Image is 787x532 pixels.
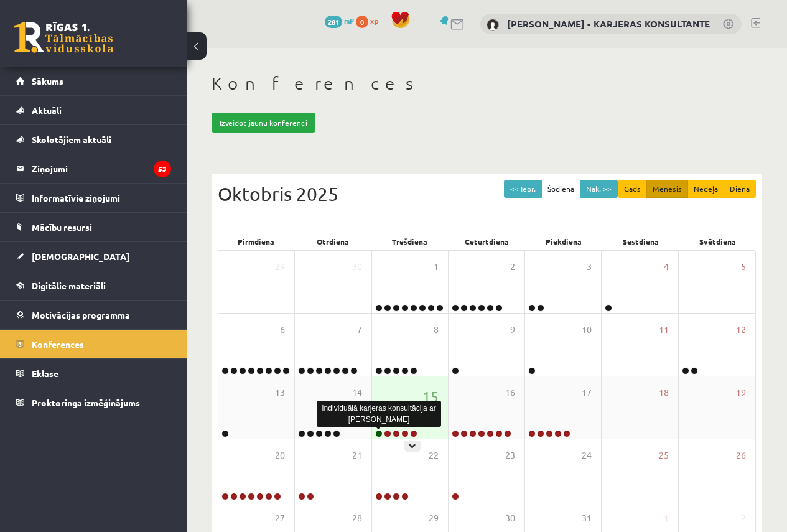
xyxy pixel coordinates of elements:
[32,251,129,262] span: [DEMOGRAPHIC_DATA]
[664,511,669,525] span: 1
[16,125,171,154] a: Skolotājiem aktuāli
[275,511,285,525] span: 27
[582,386,592,399] span: 17
[32,397,140,408] span: Proktoringa izmēģinājums
[154,161,171,177] i: 53
[687,180,724,198] button: Nedēļa
[504,180,542,198] button: << Iepr.
[510,260,515,274] span: 2
[16,242,171,271] a: [DEMOGRAPHIC_DATA]
[16,301,171,329] a: Motivācijas programma
[736,323,746,337] span: 12
[505,386,515,399] span: 16
[325,16,354,26] a: 281 mP
[371,233,449,250] div: Trešdiena
[344,16,354,26] span: mP
[16,213,171,241] a: Mācību resursi
[679,233,756,250] div: Svētdiena
[434,323,439,337] span: 8
[449,233,526,250] div: Ceturtdiena
[582,511,592,525] span: 31
[212,113,315,133] a: Izveidot jaunu konferenci
[429,449,439,462] span: 22
[487,19,499,31] img: Karīna Saveļjeva - KARJERAS KONSULTANTE
[32,154,171,183] legend: Ziņojumi
[659,449,669,462] span: 25
[32,280,106,291] span: Digitālie materiāli
[724,180,756,198] button: Diena
[218,180,756,208] div: Oktobris 2025
[325,16,342,28] span: 281
[736,449,746,462] span: 26
[525,233,602,250] div: Piekdiena
[352,260,362,274] span: 30
[736,386,746,399] span: 19
[507,17,710,30] a: [PERSON_NAME] - KARJERAS KONSULTANTE
[580,180,618,198] button: Nāk. >>
[317,401,441,427] div: Individuālā karjeras konsultācija ar [PERSON_NAME]
[357,323,362,337] span: 7
[587,260,592,274] span: 3
[422,386,439,407] span: 15
[275,386,285,399] span: 13
[32,134,111,145] span: Skolotājiem aktuāli
[16,359,171,388] a: Eklase
[32,105,62,116] span: Aktuāli
[16,330,171,358] a: Konferences
[32,222,92,233] span: Mācību resursi
[664,260,669,274] span: 4
[582,449,592,462] span: 24
[280,323,285,337] span: 6
[434,260,439,274] span: 1
[16,67,171,95] a: Sākums
[32,309,130,320] span: Motivācijas programma
[602,233,679,250] div: Sestdiena
[16,271,171,300] a: Digitālie materiāli
[582,323,592,337] span: 10
[16,96,171,124] a: Aktuāli
[32,338,84,350] span: Konferences
[510,323,515,337] span: 9
[741,260,746,274] span: 5
[505,511,515,525] span: 30
[356,16,368,28] span: 0
[218,233,295,250] div: Pirmdiena
[505,449,515,462] span: 23
[646,180,688,198] button: Mēnesis
[32,75,63,86] span: Sākums
[659,323,669,337] span: 11
[429,511,439,525] span: 29
[16,184,171,212] a: Informatīvie ziņojumi
[618,180,647,198] button: Gads
[14,22,113,53] a: Rīgas 1. Tālmācības vidusskola
[16,154,171,183] a: Ziņojumi53
[541,180,580,198] button: Šodiena
[356,16,384,26] a: 0 xp
[352,449,362,462] span: 21
[352,511,362,525] span: 28
[741,511,746,525] span: 2
[16,388,171,417] a: Proktoringa izmēģinājums
[352,386,362,399] span: 14
[370,16,378,26] span: xp
[32,184,171,212] legend: Informatīvie ziņojumi
[659,386,669,399] span: 18
[212,73,762,94] h1: Konferences
[295,233,372,250] div: Otrdiena
[32,368,58,379] span: Eklase
[275,449,285,462] span: 20
[275,260,285,274] span: 29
